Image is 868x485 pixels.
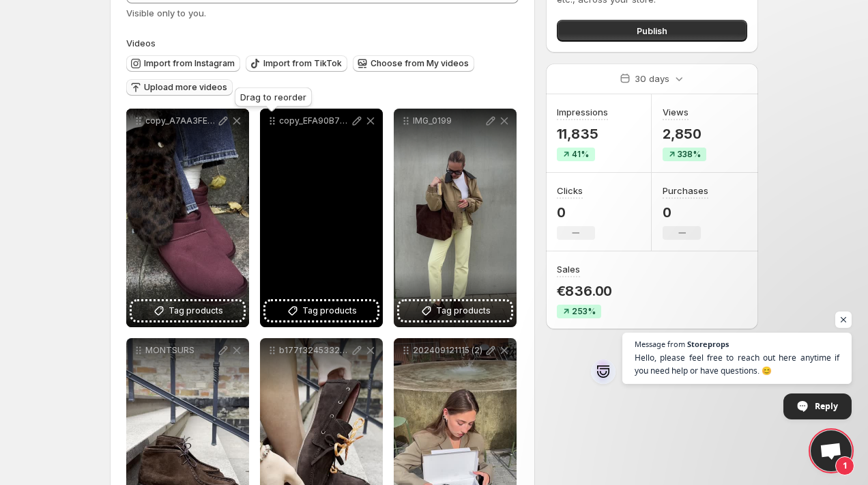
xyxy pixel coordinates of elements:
[637,24,667,38] span: Publish
[663,184,708,197] h3: Purchases
[126,109,249,327] div: copy_A7AA3FE9-2103-49AE-8F40-A7AC48116C73Tag products
[263,58,342,69] span: Import from TikTok
[663,105,689,119] h3: Views
[557,105,608,119] h3: Impressions
[635,351,839,377] span: Hello, please feel free to reach out here anytime if you need help or have questions. 😊
[572,149,589,160] span: 41%
[687,340,729,348] span: Storeprops
[260,109,383,327] div: copy_EFA90B75-516C-48F2-93AA-E9479E4507CATag products
[265,301,377,320] button: Tag products
[557,204,595,221] p: 0
[126,8,206,18] span: Visible only to you.
[144,58,235,69] span: Import from Instagram
[353,55,474,72] button: Choose from My videos
[557,283,613,299] p: €836.00
[169,304,223,318] span: Tag products
[678,149,701,160] span: 338%
[144,82,227,93] span: Upload more videos
[399,301,511,320] button: Tag products
[126,38,156,48] span: Videos
[557,20,747,42] button: Publish
[246,55,347,72] button: Import from TikTok
[126,55,240,72] button: Import from Instagram
[132,301,244,320] button: Tag products
[145,115,216,126] p: copy_A7AA3FE9-2103-49AE-8F40-A7AC48116C73
[145,345,216,356] p: MONTSURS
[815,394,838,418] span: Reply
[557,126,608,142] p: 11,835
[835,456,854,475] span: 1
[811,430,852,471] div: Open chat
[413,115,484,126] p: IMG_0199
[302,304,357,318] span: Tag products
[663,204,708,221] p: 0
[635,72,669,85] p: 30 days
[557,262,580,276] h3: Sales
[413,345,484,356] p: 202409121115 (2)
[394,109,517,327] div: IMG_0199Tag products
[635,340,685,348] span: Message from
[572,306,596,317] span: 253%
[436,304,491,318] span: Tag products
[663,126,706,142] p: 2,850
[279,115,350,126] p: copy_EFA90B75-516C-48F2-93AA-E9479E4507CA
[279,345,350,356] p: b177f32453324283b3116b50fb0cb689
[126,79,233,96] button: Upload more videos
[557,184,583,197] h3: Clicks
[371,58,469,69] span: Choose from My videos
